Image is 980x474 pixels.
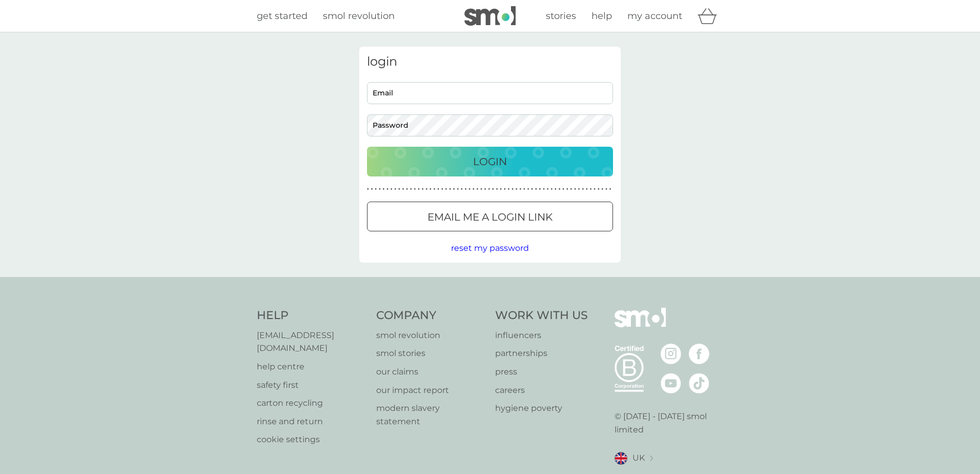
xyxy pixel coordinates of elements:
[457,187,459,192] p: ●
[468,187,471,192] p: ●
[535,187,537,192] p: ●
[495,402,588,415] a: hygiene poverty
[578,187,580,192] p: ●
[434,187,436,192] p: ●
[605,187,607,192] p: ●
[257,415,366,428] a: rinse and return
[543,187,545,192] p: ●
[323,9,395,24] a: smol revolution
[496,187,498,192] p: ●
[427,209,553,225] p: Email me a login link
[376,329,485,342] a: smol revolution
[492,187,494,192] p: ●
[598,187,600,192] p: ●
[574,187,576,192] p: ●
[376,402,485,428] a: modern slavery statement
[582,187,584,192] p: ●
[402,187,404,192] p: ●
[480,187,482,192] p: ●
[594,187,596,192] p: ●
[441,187,443,192] p: ●
[495,347,588,360] a: partnerships
[257,9,308,24] a: get started
[661,373,681,393] img: visit the smol Youtube page
[495,308,588,324] h4: Work With Us
[367,54,613,69] h3: login
[523,187,525,192] p: ●
[590,187,592,192] p: ●
[559,187,561,192] p: ●
[451,242,529,255] button: reset my password
[698,6,723,26] div: basket
[257,360,366,373] a: help centre
[512,187,514,192] p: ●
[477,187,479,192] p: ●
[609,187,611,192] p: ●
[391,187,393,192] p: ●
[461,187,463,192] p: ●
[555,187,557,192] p: ●
[376,347,485,360] a: smol stories
[376,365,485,379] a: our claims
[453,187,455,192] p: ●
[500,187,502,192] p: ●
[367,147,613,176] button: Login
[464,6,516,26] img: smol
[465,187,467,192] p: ●
[689,373,709,393] img: visit the smol Tiktok page
[430,187,432,192] p: ●
[615,452,627,465] img: UK flag
[375,187,377,192] p: ●
[495,384,588,397] a: careers
[566,187,568,192] p: ●
[257,397,366,410] a: carton recycling
[661,344,681,364] img: visit the smol Instagram page
[451,243,529,253] span: reset my password
[425,187,427,192] p: ●
[376,384,485,397] a: our impact report
[689,344,709,364] img: visit the smol Facebook page
[406,187,408,192] p: ●
[546,9,576,24] a: stories
[484,187,486,192] p: ●
[632,451,645,465] span: UK
[414,187,416,192] p: ●
[410,187,412,192] p: ●
[602,187,604,192] p: ●
[257,308,366,324] h4: Help
[376,308,485,324] h4: Company
[547,187,549,192] p: ●
[257,329,366,355] a: [EMAIL_ADDRESS][DOMAIN_NAME]
[495,365,588,379] a: press
[495,329,588,342] a: influencers
[473,187,475,192] p: ●
[546,10,576,22] span: stories
[323,10,395,22] span: smol revolution
[539,187,541,192] p: ●
[386,187,389,192] p: ●
[257,10,308,22] span: get started
[445,187,447,192] p: ●
[383,187,385,192] p: ●
[257,433,366,446] a: cookie settings
[586,187,588,192] p: ●
[531,187,533,192] p: ●
[550,187,553,192] p: ●
[488,187,490,192] p: ●
[394,187,396,192] p: ●
[257,379,366,392] a: safety first
[650,456,653,461] img: select a new location
[627,9,682,24] a: my account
